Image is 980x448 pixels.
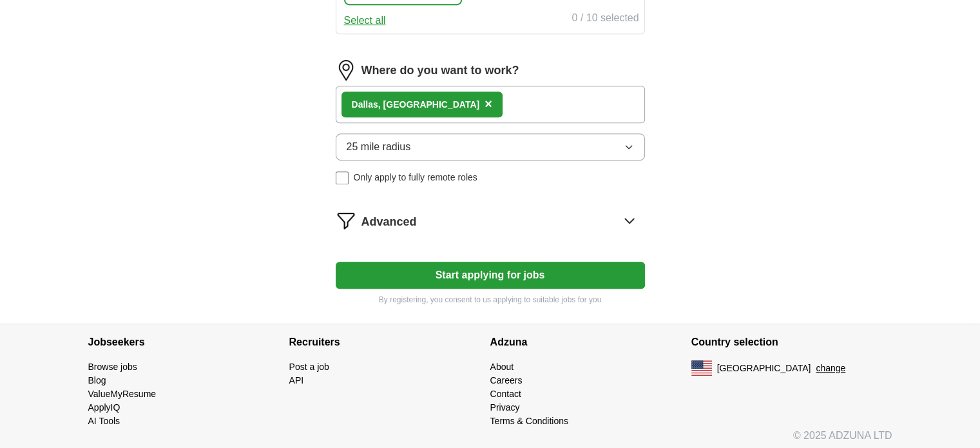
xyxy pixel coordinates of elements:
a: About [490,362,514,372]
p: By registering, you consent to us applying to suitable jobs for you [336,294,645,306]
img: location.png [336,60,356,81]
a: Contact [490,389,521,399]
a: Careers [490,375,523,385]
span: Only apply to fully remote roles [354,171,477,184]
a: ApplyIQ [88,402,120,413]
span: Advanced [361,213,417,231]
a: Browse jobs [88,362,137,372]
a: Terms & Conditions [490,416,568,426]
span: [GEOGRAPHIC_DATA] [717,362,811,375]
button: Select all [344,13,386,28]
span: × [485,97,492,111]
label: Where do you want to work? [361,62,519,79]
a: ValueMyResume [88,389,157,399]
a: Privacy [490,402,520,413]
div: 0 / 10 selected [572,10,639,28]
div: s, [GEOGRAPHIC_DATA] [352,98,480,112]
a: AI Tools [88,416,120,426]
button: Start applying for jobs [336,262,645,289]
button: × [485,95,492,114]
button: change [816,362,845,375]
input: Only apply to fully remote roles [336,171,349,184]
h4: Country selection [691,324,892,360]
a: Post a job [289,362,329,372]
a: Blog [88,375,106,385]
img: filter [336,210,356,231]
a: API [289,375,304,385]
button: 25 mile radius [336,133,645,161]
strong: Dalla [352,99,373,110]
span: 25 mile radius [347,139,411,155]
img: US flag [691,360,712,376]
